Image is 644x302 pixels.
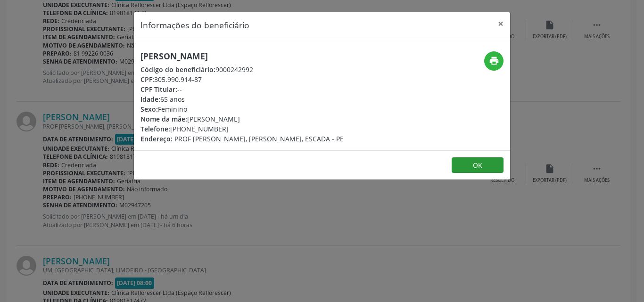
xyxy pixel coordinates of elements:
span: Endereço: [140,134,173,143]
button: print [484,51,504,71]
span: CPF Titular: [140,85,177,94]
button: OK [452,157,504,173]
div: [PERSON_NAME] [140,114,344,124]
h5: [PERSON_NAME] [140,51,344,61]
span: Nome da mãe: [140,114,187,123]
span: Idade: [140,95,160,104]
h5: Informações do beneficiário [140,19,249,31]
div: 65 anos [140,94,344,104]
i: print [489,56,499,66]
span: PROF [PERSON_NAME], [PERSON_NAME], ESCADA - PE [174,134,344,143]
div: Feminino [140,104,344,114]
div: 305.990.914-87 [140,74,344,84]
span: Telefone: [140,124,170,133]
span: CPF: [140,75,154,84]
span: Sexo: [140,105,158,114]
div: [PHONE_NUMBER] [140,124,344,134]
div: 9000242992 [140,65,344,74]
button: Close [491,12,510,35]
span: Código do beneficiário: [140,65,215,74]
div: -- [140,84,344,94]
